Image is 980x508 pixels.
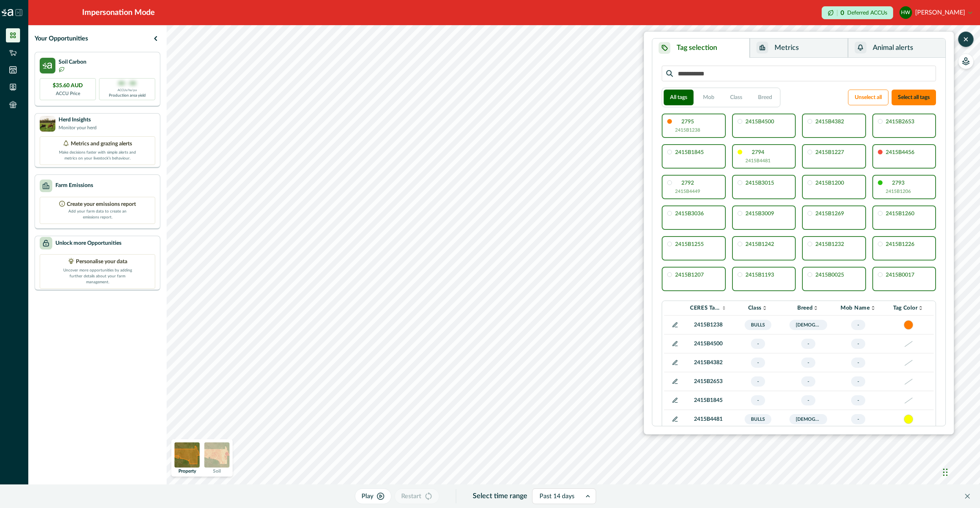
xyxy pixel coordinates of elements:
span: [DEMOGRAPHIC_DATA] [789,320,827,330]
p: Farm Emissions [55,182,93,190]
p: 2415B2653 [886,119,914,125]
button: Class [724,90,749,105]
span: - [851,358,865,368]
p: 2415B4382 [815,119,844,125]
p: 2415B3015 [745,180,774,186]
p: 2415B1238 [675,127,700,134]
p: 2415B4500 [690,340,727,348]
p: 2795 [681,119,694,125]
span: - [851,320,865,330]
p: 2415B4500 [745,119,774,125]
button: Play [355,488,391,504]
span: - [751,358,765,368]
p: ACCU Price [56,90,80,97]
p: Deferred ACCUs [847,10,887,16]
p: Property [178,469,196,473]
p: 2793 [892,180,905,186]
p: 2415B1206 [886,188,911,195]
button: Tag selection [652,39,750,58]
p: CERES Tag VID [690,305,721,311]
p: 2415B1260 [886,211,914,216]
p: 2794 [752,150,764,155]
p: 2415B0025 [815,272,844,278]
p: Unlock more Opportunities [55,239,121,248]
p: 2415B1193 [745,272,774,278]
button: Close [961,490,974,502]
span: - [751,339,765,349]
button: Restart [395,488,439,504]
span: - [801,339,815,349]
button: Breed [752,90,778,105]
p: 2415B4481 [690,415,727,424]
p: Herd Insights [59,116,97,124]
p: 2415B3036 [675,211,704,216]
p: ACCUs/ha/pa [117,88,137,93]
p: $35.60 AUD [53,82,83,90]
p: Make decisions faster with simple alerts and metrics on your livestock’s behaviour. [58,148,137,161]
p: 2415B1227 [815,150,844,155]
p: 00 - 00 [118,80,136,88]
p: 2415B4382 [690,359,727,367]
p: 2415B1242 [745,242,774,247]
div: Impersonation Mode [82,7,155,18]
button: Helen Wyatt[PERSON_NAME] [899,3,972,22]
p: Metrics and grazing alerts [71,140,132,148]
img: soil preview [204,442,229,468]
p: Production area yield [109,93,146,99]
span: - [851,376,865,387]
p: 0 [841,10,844,16]
p: Mob Name [841,305,870,311]
span: - [851,395,865,405]
iframe: Chat Widget [941,453,980,490]
p: 2415B1207 [675,272,704,278]
p: 2415B1200 [815,180,844,186]
p: 2415B1226 [886,242,914,247]
p: Select time range [473,491,527,502]
button: Animal alerts [848,39,945,58]
p: 2415B1255 [675,242,704,247]
span: - [801,358,815,368]
img: Logo [2,9,13,16]
p: Tag Color [893,305,918,311]
p: 2415B1238 [690,321,727,329]
span: Bulls [745,414,771,424]
p: Uncover more opportunities by adding further details about your farm management. [58,266,137,285]
p: 2415B4456 [886,150,914,155]
p: Soil Carbon [59,58,86,66]
span: - [851,414,865,424]
p: 2415B0017 [886,272,914,278]
div: Drag [943,460,948,484]
button: Unselect all [848,90,888,105]
p: 2415B1232 [815,242,844,247]
button: Mob [697,90,721,105]
p: 2415B2653 [690,378,727,386]
p: 2415B1845 [690,396,727,405]
p: Play [362,491,373,501]
p: Restart [401,491,421,501]
button: Metrics [750,39,848,58]
p: Add your farm data to create an emissions report. [68,209,127,220]
p: 2415B4449 [675,188,700,195]
p: Soil [213,469,221,473]
img: property preview [174,442,200,468]
span: - [751,395,765,405]
span: - [851,339,865,349]
p: Breed [797,305,813,311]
p: Create your emissions report [67,200,136,209]
p: 2792 [681,180,694,186]
p: 2415B3009 [745,211,774,216]
p: 2415B1845 [675,150,704,155]
span: - [801,376,815,387]
span: - [751,376,765,387]
p: 2415B4481 [745,157,771,164]
p: 2415B1269 [815,211,844,216]
p: Your Opportunities [35,34,88,43]
button: Select all tags [892,90,936,105]
span: - [801,395,815,405]
p: Monitor your herd [59,124,97,131]
button: All tags [664,90,694,105]
p: Personalise your data [76,258,127,266]
span: Bulls [745,320,771,330]
span: [DEMOGRAPHIC_DATA] [789,414,827,424]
